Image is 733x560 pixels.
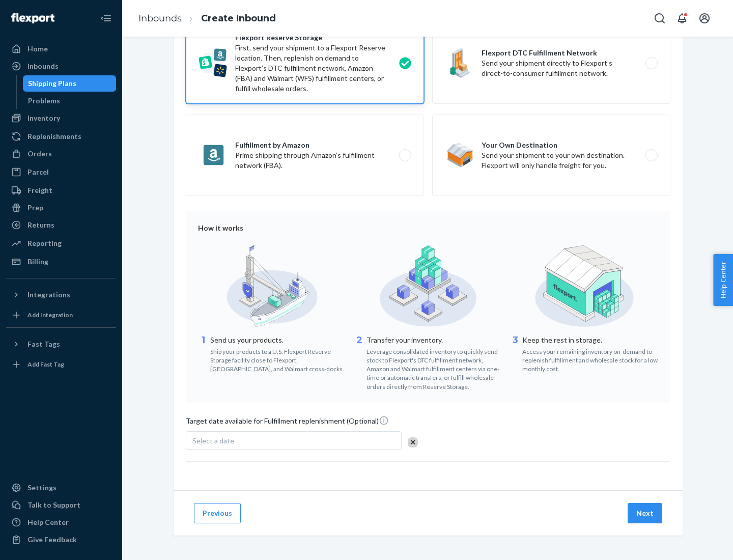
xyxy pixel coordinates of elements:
[210,345,346,373] div: Ship your products to a U.S. Flexport Reserve Storage facility close to Flexport, [GEOGRAPHIC_DAT...
[27,203,43,213] div: Prep
[6,514,116,530] a: Help Center
[6,110,116,126] a: Inventory
[27,360,64,369] div: Add Fast Tag
[198,223,658,233] div: How it works
[522,335,658,345] p: Keep the rest in storage.
[27,167,49,177] div: Parcel
[23,75,117,92] a: Shipping Plans
[6,217,116,233] a: Returns
[6,146,116,162] a: Orders
[27,500,80,510] div: Talk to Support
[6,336,116,352] button: Fast Tags
[27,483,57,493] div: Settings
[27,113,60,123] div: Inventory
[23,93,117,109] a: Problems
[210,335,346,345] p: Send us your products.
[186,415,389,430] span: Target date available for Fulfillment replenishment (Optional)
[6,287,116,303] button: Integrations
[27,61,59,71] div: Inbounds
[6,480,116,496] a: Settings
[138,13,182,24] a: Inbounds
[27,517,69,527] div: Help Center
[6,58,116,74] a: Inbounds
[650,8,670,29] button: Open Search Box
[366,335,502,345] p: Transfer your inventory.
[354,334,364,391] div: 2
[522,345,658,373] div: Access your remaining inventory on-demand to replenish fulfillment and wholesale stock for a low ...
[28,96,60,106] div: Problems
[672,8,692,29] button: Open notifications
[366,345,502,391] div: Leverage consolidated inventory to quickly send stock to Flexport's DTC fulfillment network, Amaz...
[713,254,733,306] button: Help Center
[628,503,662,523] button: Next
[27,290,70,300] div: Integrations
[27,238,62,248] div: Reporting
[11,13,54,23] img: Flexport logo
[694,8,715,29] button: Open account menu
[27,149,52,159] div: Orders
[201,13,276,24] a: Create Inbound
[198,334,208,373] div: 1
[27,311,73,319] div: Add Integration
[6,235,116,251] a: Reporting
[6,164,116,180] a: Parcel
[130,4,284,34] ol: breadcrumbs
[194,503,241,523] button: Previous
[27,257,48,267] div: Billing
[6,356,116,373] a: Add Fast Tag
[6,41,116,57] a: Home
[6,531,116,548] button: Give Feedback
[510,334,520,373] div: 3
[6,182,116,199] a: Freight
[27,535,77,545] div: Give Feedback
[27,44,48,54] div: Home
[6,128,116,145] a: Replenishments
[27,185,52,195] div: Freight
[6,200,116,216] a: Prep
[96,8,116,29] button: Close Navigation
[27,131,81,142] div: Replenishments
[6,307,116,323] a: Add Integration
[27,220,54,230] div: Returns
[6,497,116,513] a: Talk to Support
[6,254,116,270] a: Billing
[28,78,76,89] div: Shipping Plans
[27,339,60,349] div: Fast Tags
[192,436,234,445] span: Select a date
